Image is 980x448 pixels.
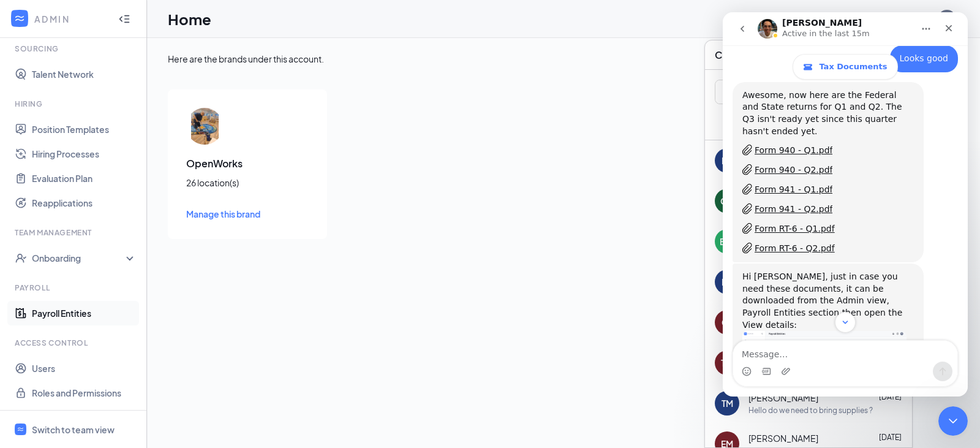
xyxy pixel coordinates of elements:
[186,177,309,189] div: 26 location(s)
[32,142,137,166] a: Hiring Processes
[168,53,959,65] div: Here are the brands under this account.
[722,397,733,409] div: TM
[720,235,734,248] div: BW
[938,406,968,436] iframe: Intercom live chat
[19,354,29,364] button: Emoji picker
[748,432,818,444] span: [PERSON_NAME]
[186,108,223,145] img: OpenWorks logo
[715,48,737,62] h3: Chat
[723,12,968,397] iframe: To enrich screen reader interactions, please activate Accessibility in Grammarly extension settings
[168,9,211,29] h1: Home
[879,433,902,442] span: [DATE]
[32,301,137,325] a: Payroll Entities
[186,207,309,221] a: Manage this brand
[722,276,733,288] div: KR
[879,392,902,401] span: [DATE]
[32,423,115,436] div: Switch to team view
[32,166,137,191] a: Evaluation Plan
[15,44,134,54] div: Sourcing
[15,99,134,109] div: Hiring
[15,338,134,348] div: Access control
[32,252,126,264] div: Onboarding
[32,62,137,86] a: Talent Network
[722,154,733,167] div: HP
[186,208,260,219] span: Manage this brand
[118,13,130,25] svg: Collapse
[720,195,734,207] div: OC
[34,13,107,25] div: ADMIN
[15,227,134,238] div: Team Management
[748,405,873,416] div: Hello do we need to bring supplies ?
[32,117,137,142] a: Position Templates
[112,300,133,321] button: Scroll to bottom
[32,191,137,215] a: Reapplications
[721,357,734,369] div: TW
[210,349,230,369] button: Send a message…
[10,328,235,349] textarea: Message…
[15,283,134,293] div: Payroll
[748,392,818,404] span: [PERSON_NAME]
[58,354,68,364] button: Upload attachment
[39,354,48,364] button: Gif picker
[20,259,191,319] div: Hi [PERSON_NAME], just in case you need these documents, it can be downloaded from the Admin view...
[15,252,27,264] svg: UserCheck
[13,12,26,25] svg: WorkstreamLogo
[32,381,137,405] a: Roles and Permissions
[886,12,900,26] svg: Notifications
[913,12,927,26] svg: QuestionInfo
[17,425,24,433] svg: WorkstreamLogo
[32,356,137,381] a: Users
[722,316,733,328] div: CF
[715,80,861,104] input: Search team member
[186,157,309,170] h3: OpenWorks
